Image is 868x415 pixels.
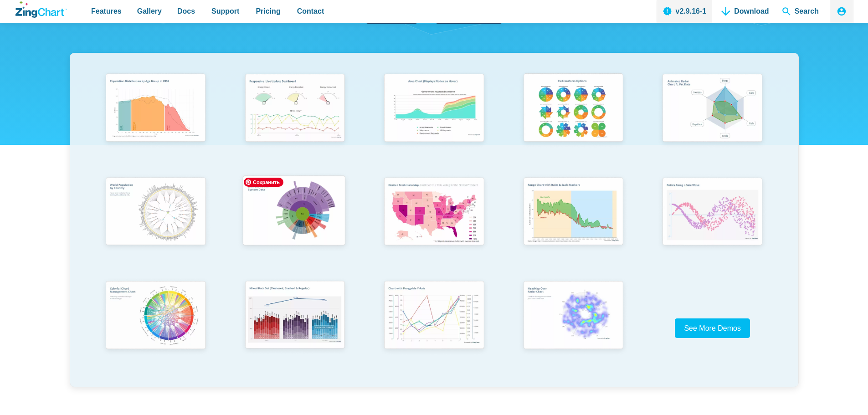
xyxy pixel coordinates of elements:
[684,324,741,332] span: See More Demos
[91,5,122,17] span: Features
[211,5,239,17] span: Support
[503,69,643,173] a: Pie Transform Options
[518,69,629,149] img: Pie Transform Options
[503,277,643,380] a: Heatmap Over Radar Chart
[297,5,324,17] span: Contact
[225,277,365,380] a: Mixed Data Set (Clustered, Stacked, and Regular)
[378,277,489,356] img: Chart with Draggable Y-Axis
[643,69,782,173] a: Animated Radar Chart ft. Pet Data
[239,277,350,356] img: Mixed Data Set (Clustered, Stacked, and Regular)
[100,69,211,149] img: Population Distribution by Age Group in 2052
[378,173,489,252] img: Election Predictions Map
[86,277,226,380] a: Colorful Chord Management Chart
[675,318,750,338] a: See More Demos
[225,173,365,277] a: Sun Burst Plugin Example ft. File System Data
[365,69,504,173] a: Area Chart (Displays Nodes on Hover)
[365,173,504,277] a: Election Predictions Map
[378,69,489,149] img: Area Chart (Displays Nodes on Hover)
[137,5,162,17] span: Gallery
[225,69,365,173] a: Responsive Live Update Dashboard
[177,5,195,17] span: Docs
[518,173,629,253] img: Range Chart with Rultes & Scale Markers
[365,277,504,380] a: Chart with Draggable Y-Axis
[657,173,768,252] img: Points Along a Sine Wave
[100,277,211,356] img: Colorful Chord Management Chart
[86,173,226,277] a: World Population by Country
[15,1,67,18] a: ZingChart Logo. Click to return to the homepage
[643,173,782,277] a: Points Along a Sine Wave
[244,178,283,187] span: Сохранить
[236,171,351,252] img: Sun Burst Plugin Example ft. File System Data
[518,277,629,356] img: Heatmap Over Radar Chart
[256,5,280,17] span: Pricing
[657,69,768,149] img: Animated Radar Chart ft. Pet Data
[86,69,226,173] a: Population Distribution by Age Group in 2052
[503,173,643,277] a: Range Chart with Rultes & Scale Markers
[239,69,350,149] img: Responsive Live Update Dashboard
[100,173,211,253] img: World Population by Country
